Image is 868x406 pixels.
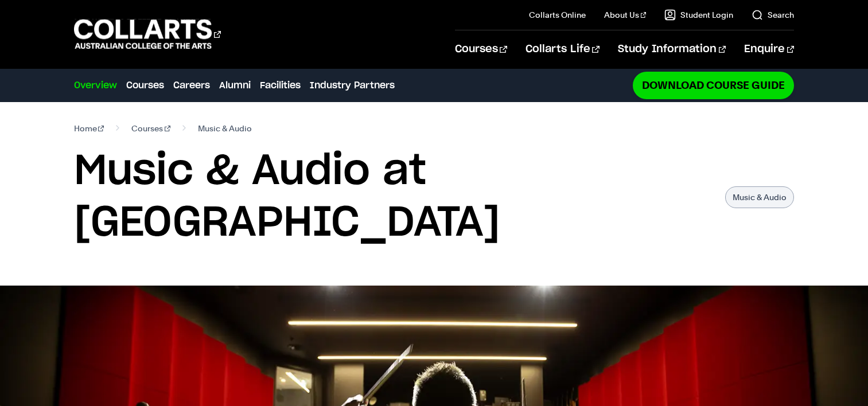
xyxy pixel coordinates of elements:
a: Enquire [744,30,794,68]
a: Facilities [260,79,301,92]
a: Home [74,120,104,136]
a: About Us [604,9,647,21]
a: Courses [455,30,507,68]
h1: Music & Audio at [GEOGRAPHIC_DATA] [74,146,714,249]
a: Study Information [618,30,726,68]
a: Overview [74,79,117,92]
a: Student Login [664,9,733,21]
a: Alumni [219,79,251,92]
a: Courses [126,79,164,92]
a: Download Course Guide [633,72,794,99]
a: Collarts Online [529,9,586,21]
a: Careers [173,79,210,92]
p: Music & Audio [725,186,794,208]
a: Collarts Life [526,30,600,68]
div: Go to homepage [74,18,221,50]
a: Industry Partners [310,79,395,92]
span: Music & Audio [198,120,252,136]
a: Search [752,9,794,21]
a: Courses [131,120,170,136]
